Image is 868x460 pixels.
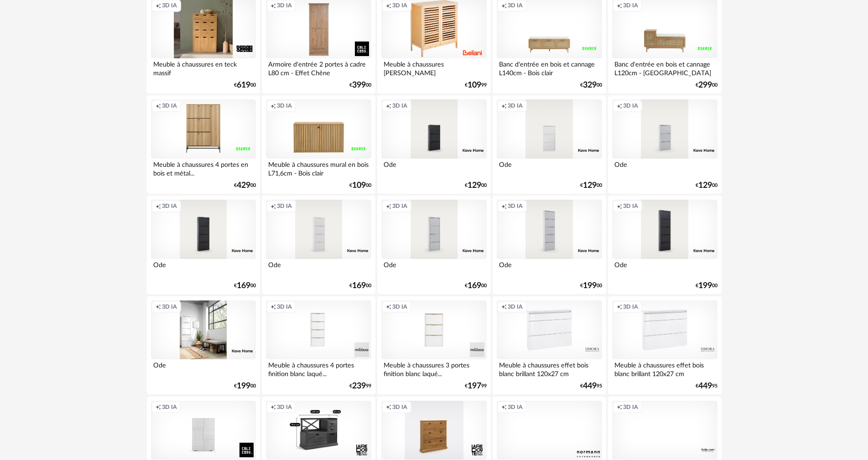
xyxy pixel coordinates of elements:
[623,202,638,210] span: 3D IA
[277,2,292,9] span: 3D IA
[497,159,602,177] div: Ode
[352,283,366,289] span: 169
[386,403,391,411] span: Creation icon
[698,182,712,189] span: 129
[617,2,622,9] span: Creation icon
[277,102,292,109] span: 3D IA
[381,58,486,77] div: Meuble à chaussures [PERSON_NAME]
[497,359,602,377] div: Meuble à chaussures effet bois blanc brillant 120x27 cm
[237,182,250,189] span: 429
[386,202,391,210] span: Creation icon
[156,2,161,9] span: Creation icon
[580,283,602,289] div: € 00
[465,82,487,88] div: € 99
[151,159,256,177] div: Meuble à chaussures 4 portes en bois et métal...
[493,95,606,194] a: Creation icon 3D IA Ode €12900
[508,102,523,109] span: 3D IA
[508,403,523,411] span: 3D IA
[465,383,487,389] div: € 99
[349,182,371,189] div: € 00
[237,82,250,88] span: 619
[270,2,276,9] span: Creation icon
[501,102,507,109] span: Creation icon
[147,296,260,395] a: Creation icon 3D IA Ode €19900
[386,2,391,9] span: Creation icon
[501,403,507,411] span: Creation icon
[608,296,721,395] a: Creation icon 3D IA Meuble à chaussures effet bois blanc brillant 120x27 cm €44995
[266,159,371,177] div: Meuble à chaussures mural en bois L71,6cm - Bois clair
[270,403,276,411] span: Creation icon
[352,383,366,389] span: 239
[501,303,507,310] span: Creation icon
[580,383,602,389] div: € 95
[583,182,597,189] span: 129
[156,102,161,109] span: Creation icon
[696,283,717,289] div: € 00
[623,403,638,411] span: 3D IA
[277,202,292,210] span: 3D IA
[381,359,486,377] div: Meuble à chaussures 3 portes finition blanc laqué...
[234,82,256,88] div: € 00
[234,182,256,189] div: € 00
[277,403,292,411] span: 3D IA
[377,296,490,395] a: Creation icon 3D IA Meuble à chaussures 3 portes finition blanc laqué... €19799
[468,182,481,189] span: 129
[623,2,638,9] span: 3D IA
[623,102,638,109] span: 3D IA
[266,259,371,277] div: Ode
[696,182,717,189] div: € 00
[508,2,523,9] span: 3D IA
[237,383,250,389] span: 199
[612,159,717,177] div: Ode
[608,196,721,294] a: Creation icon 3D IA Ode €19900
[262,95,375,194] a: Creation icon 3D IA Meuble à chaussures mural en bois L71,6cm - Bois clair €10900
[583,82,597,88] span: 329
[468,283,481,289] span: 169
[237,283,250,289] span: 169
[156,303,161,310] span: Creation icon
[262,196,375,294] a: Creation icon 3D IA Ode €16900
[162,2,177,9] span: 3D IA
[162,202,177,210] span: 3D IA
[147,95,260,194] a: Creation icon 3D IA Meuble à chaussures 4 portes en bois et métal... €42900
[508,303,523,310] span: 3D IA
[508,202,523,210] span: 3D IA
[234,283,256,289] div: € 00
[392,2,407,9] span: 3D IA
[493,296,606,395] a: Creation icon 3D IA Meuble à chaussures effet bois blanc brillant 120x27 cm €44995
[151,259,256,277] div: Ode
[392,102,407,109] span: 3D IA
[147,196,260,294] a: Creation icon 3D IA Ode €16900
[696,82,717,88] div: € 00
[698,383,712,389] span: 449
[617,403,622,411] span: Creation icon
[349,283,371,289] div: € 00
[270,202,276,210] span: Creation icon
[497,259,602,277] div: Ode
[162,403,177,411] span: 3D IA
[377,196,490,294] a: Creation icon 3D IA Ode €16900
[156,202,161,210] span: Creation icon
[612,359,717,377] div: Meuble à chaussures effet bois blanc brillant 120x27 cm
[266,58,371,77] div: Armoire d'entrée 2 portes à cadre L80 cm - Effet Chêne
[151,359,256,377] div: Ode
[234,383,256,389] div: € 00
[352,82,366,88] span: 399
[277,303,292,310] span: 3D IA
[617,303,622,310] span: Creation icon
[262,296,375,395] a: Creation icon 3D IA Meuble à chaussures 4 portes finition blanc laqué... €23999
[392,403,407,411] span: 3D IA
[698,82,712,88] span: 299
[386,102,391,109] span: Creation icon
[392,202,407,210] span: 3D IA
[493,196,606,294] a: Creation icon 3D IA Ode €19900
[151,58,256,77] div: Meuble à chaussures en teck massif
[580,182,602,189] div: € 00
[580,82,602,88] div: € 00
[381,259,486,277] div: Ode
[156,403,161,411] span: Creation icon
[266,359,371,377] div: Meuble à chaussures 4 portes finition blanc laqué...
[497,58,602,77] div: Banc d'entrée en bois et cannage L140cm - Bois clair
[381,159,486,177] div: Ode
[465,283,487,289] div: € 00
